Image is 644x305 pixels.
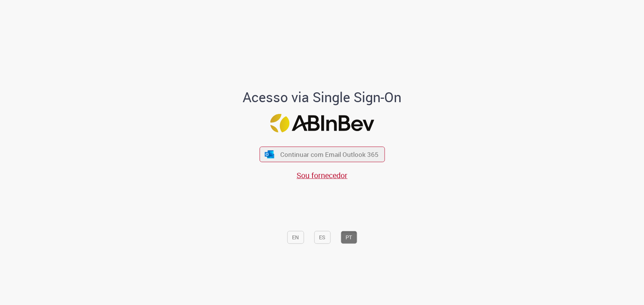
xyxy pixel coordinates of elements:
button: ES [314,231,330,244]
a: Sou fornecedor [297,170,347,180]
button: ícone Azure/Microsoft 360 Continuar com Email Outlook 365 [259,147,385,162]
h1: Acesso via Single Sign-On [217,90,428,105]
img: Logo ABInBev [270,114,374,133]
span: Continuar com Email Outlook 365 [280,150,379,159]
img: ícone Azure/Microsoft 360 [264,150,275,158]
button: EN [287,231,304,244]
button: PT [341,231,357,244]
